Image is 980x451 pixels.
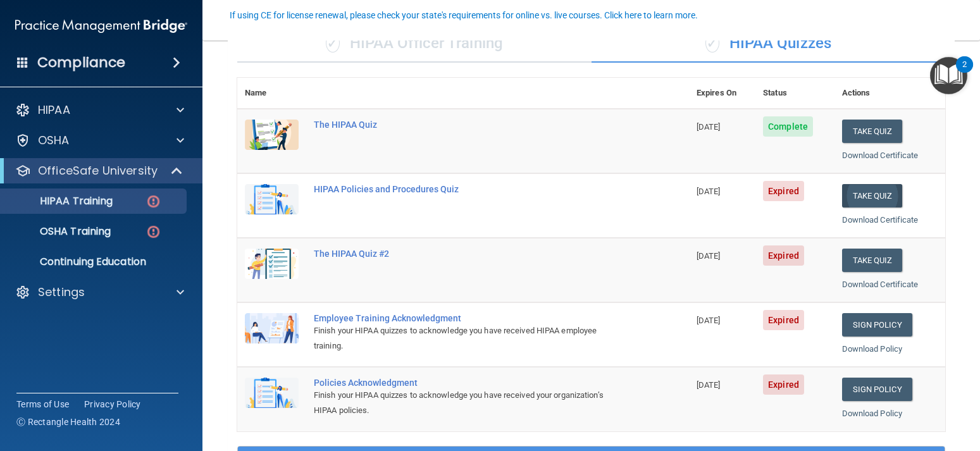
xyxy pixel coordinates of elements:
p: HIPAA Training [8,195,113,207]
img: danger-circle.6113f641.png [146,194,161,209]
iframe: Drift Widget Chat Controller [917,381,965,429]
p: HIPAA [38,102,70,118]
a: OfficeSafe University [15,163,183,178]
a: Sign Policy [842,378,912,401]
span: [DATE] [697,187,721,196]
span: [DATE] [697,122,721,132]
th: Name [237,78,306,109]
div: 2 [962,65,967,81]
p: Settings [38,285,85,300]
span: ✓ [705,34,719,53]
th: Status [755,78,834,109]
span: [DATE] [697,316,721,325]
img: PMB logo [15,13,187,39]
span: Expired [763,181,804,201]
a: Download Certificate [842,215,919,225]
img: danger-circle.6113f641.png [146,224,161,240]
span: Expired [763,310,804,330]
a: Download Policy [842,344,903,354]
a: Privacy Policy [84,398,141,411]
div: Policies Acknowledgment [314,378,626,388]
div: The HIPAA Quiz [314,120,626,130]
th: Expires On [689,78,755,109]
div: HIPAA Policies and Procedures Quiz [314,184,626,194]
p: OSHA Training [8,225,111,238]
button: If using CE for license renewal, please check your state's requirements for online vs. live cours... [228,9,700,22]
p: OfficeSafe University [38,163,158,178]
a: OSHA [15,133,184,148]
a: Download Certificate [842,151,919,160]
span: Expired [763,374,804,395]
h4: Compliance [37,54,125,71]
button: Take Quiz [842,249,903,272]
a: Terms of Use [16,398,69,411]
div: Employee Training Acknowledgment [314,313,626,323]
span: [DATE] [697,251,721,261]
button: Take Quiz [842,120,903,143]
p: OSHA [38,133,70,148]
span: [DATE] [697,380,721,390]
span: Complete [763,116,813,137]
span: Ⓒ Rectangle Health 2024 [16,416,120,428]
a: Download Certificate [842,280,919,289]
a: Settings [15,285,184,300]
span: ✓ [326,34,340,53]
span: Expired [763,245,804,266]
a: HIPAA [15,102,184,118]
div: HIPAA Officer Training [237,25,592,63]
div: Finish your HIPAA quizzes to acknowledge you have received your organization’s HIPAA policies. [314,388,626,418]
div: Finish your HIPAA quizzes to acknowledge you have received HIPAA employee training. [314,323,626,354]
button: Open Resource Center, 2 new notifications [930,57,967,94]
div: HIPAA Quizzes [592,25,946,63]
div: If using CE for license renewal, please check your state's requirements for online vs. live cours... [230,11,698,20]
div: The HIPAA Quiz #2 [314,249,626,259]
a: Sign Policy [842,313,912,337]
button: Take Quiz [842,184,903,207]
a: Download Policy [842,409,903,418]
p: Continuing Education [8,256,181,268]
th: Actions [834,78,945,109]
